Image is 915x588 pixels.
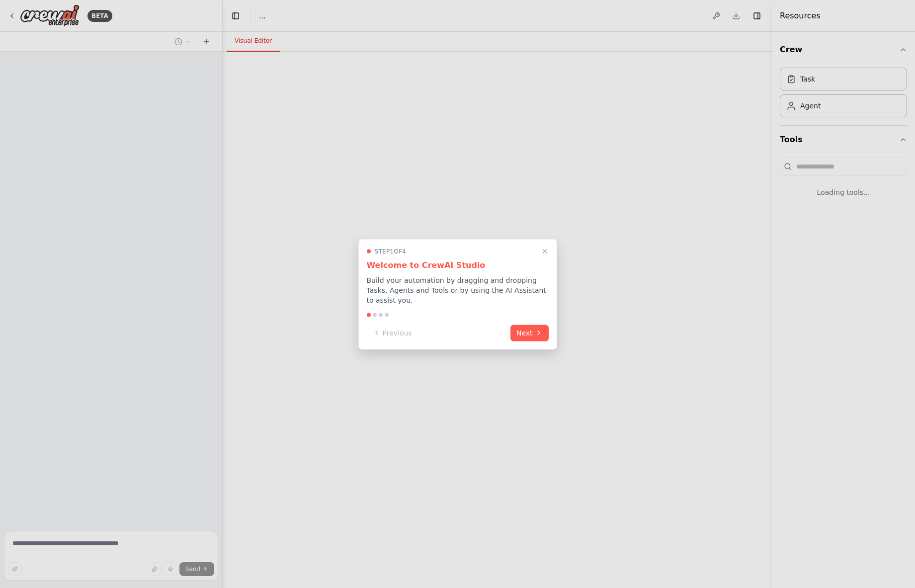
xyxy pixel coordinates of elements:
button: Previous [367,325,418,341]
span: Step 1 of 4 [375,247,407,255]
button: Hide left sidebar [229,9,243,23]
p: Build your automation by dragging and dropping Tasks, Agents and Tools or by using the AI Assista... [367,275,549,305]
h3: Welcome to CrewAI Studio [367,259,549,271]
button: Next [510,325,549,341]
button: Close walkthrough [539,245,551,257]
